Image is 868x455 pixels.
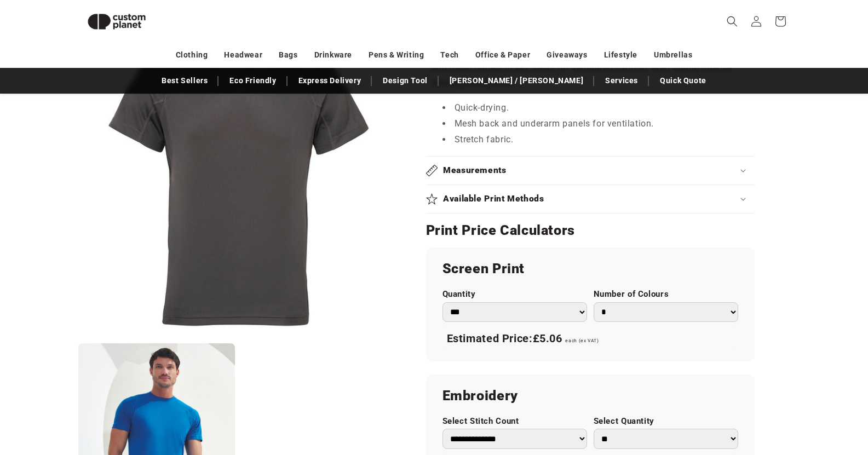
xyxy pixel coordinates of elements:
[654,71,712,90] a: Quick Quote
[443,165,507,176] h2: Measurements
[720,9,744,33] summary: Search
[176,45,208,65] a: Clothing
[314,45,352,65] a: Drinkware
[369,45,424,65] a: Pens & Writing
[442,289,587,300] label: Quantity
[426,222,755,239] h2: Print Price Calculators
[594,416,738,427] label: Select Quantity
[594,289,738,300] label: Number of Colours
[600,71,643,90] a: Services
[565,338,599,343] span: each (ex VAT)
[426,185,755,213] summary: Available Print Methods
[224,45,262,65] a: Headwear
[442,416,587,427] label: Select Stitch Count
[442,327,738,350] div: Estimated Price:
[440,45,458,65] a: Tech
[442,387,738,405] h2: Embroidery
[293,71,367,90] a: Express Delivery
[475,45,530,65] a: Office & Paper
[377,71,433,90] a: Design Tool
[442,116,749,132] li: Mesh back and underarm panels for ventilation.
[533,332,562,345] span: £5.06
[156,71,213,90] a: Best Sellers
[444,71,589,90] a: [PERSON_NAME] / [PERSON_NAME]
[426,157,755,185] summary: Measurements
[654,45,692,65] a: Umbrellas
[604,45,637,65] a: Lifestyle
[442,132,749,148] li: Stretch fabric.
[547,45,587,65] a: Giveaways
[443,193,544,205] h2: Available Print Methods
[813,402,868,455] iframe: Chat Widget
[78,4,155,39] img: Custom Planet
[442,100,749,116] li: Quick-drying.
[224,71,281,90] a: Eco Friendly
[279,45,297,65] a: Bags
[442,260,738,278] h2: Screen Print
